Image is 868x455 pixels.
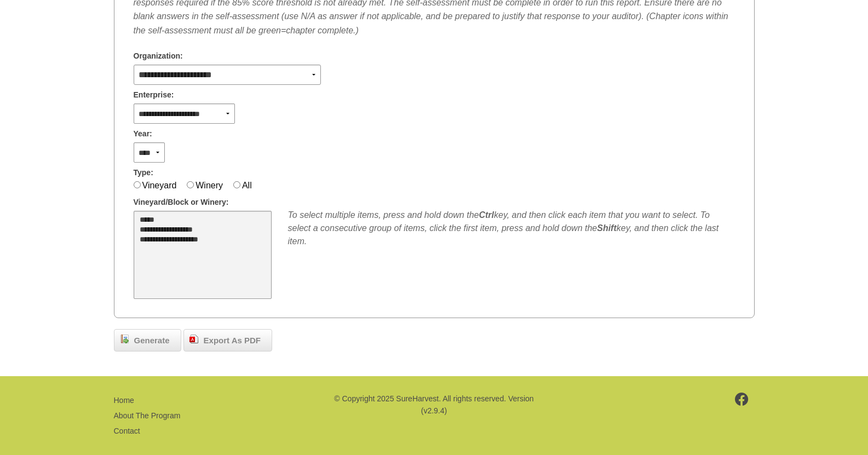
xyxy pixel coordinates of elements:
[134,89,174,101] span: Enterprise:
[735,393,749,406] img: footer-facebook.png
[479,210,494,220] b: Ctrl
[597,223,617,233] b: Shift
[114,411,181,420] a: About The Program
[196,181,223,190] label: Winery
[120,335,129,343] img: report_go.png
[288,209,735,248] div: To select multiple items, press and hold down the key, and then click each item that you want to ...
[129,335,175,347] span: Generate
[242,181,252,190] label: All
[114,396,134,405] a: Home
[198,335,266,347] span: Export As PDF
[189,335,198,343] img: doc_pdf.png
[134,128,152,140] span: Year:
[332,393,535,417] p: © Copyright 2025 SureHarvest. All rights reserved. Version (v2.9.4)
[134,50,183,62] span: Organization:
[183,329,272,352] a: Export As PDF
[114,427,140,435] a: Contact
[142,181,177,190] label: Vineyard
[114,329,181,352] a: Generate
[134,197,229,208] span: Vineyard/Block or Winery:
[134,167,153,178] span: Type:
